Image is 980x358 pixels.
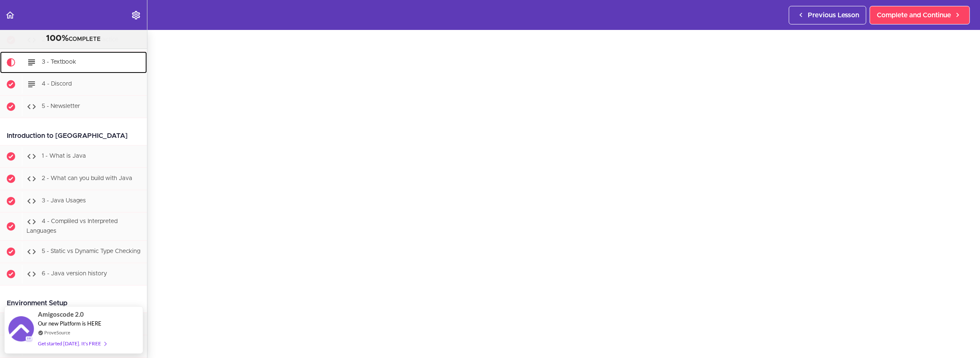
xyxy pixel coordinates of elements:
[42,153,86,159] span: 1 - What is Java
[8,316,34,344] img: provesource social proof notification image
[42,248,140,254] span: 5 - Static vs Dynamic Type Checking
[877,10,951,20] span: Complete and Continue
[808,10,859,20] span: Previous Lesson
[11,33,136,44] div: COMPLETE
[38,310,84,319] span: Amigoscode 2.0
[789,6,866,24] a: Previous Lesson
[44,329,70,336] a: ProveSource
[42,81,72,87] span: 4 - Discord
[38,339,106,348] div: Get started [DATE]. It's FREE
[46,34,69,43] span: 100%
[42,59,76,65] span: 3 - Textbook
[38,320,101,327] span: Our new Platform is HERE
[5,10,15,20] svg: Back to course curriculum
[42,103,80,109] span: 5 - Newsletter
[870,6,970,24] a: Complete and Continue
[131,10,141,20] svg: Settings Menu
[27,218,117,234] span: 4 - Compliled vs Interpreted Languages
[42,271,107,277] span: 6 - Java version history
[42,198,86,204] span: 3 - Java Usages
[42,175,132,181] span: 2 - What can you build with Java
